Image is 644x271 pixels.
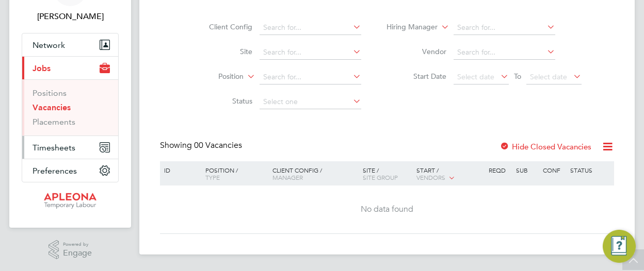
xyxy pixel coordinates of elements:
[272,173,303,181] span: Manager
[194,140,242,150] span: 00 Vacancies
[454,45,555,60] input: Search for...
[416,173,445,181] span: Vendors
[193,96,252,106] label: Status
[22,79,118,135] div: Jobs
[360,161,414,186] div: Site /
[500,142,591,151] label: Hide Closed Vacancies
[363,173,398,181] span: Site Group
[260,95,361,109] input: Select one
[603,230,636,263] button: Engage Resource Center
[457,72,494,81] span: Select date
[44,193,96,209] img: apleona-logo-retina.png
[540,161,567,179] div: Conf
[198,161,270,186] div: Position /
[33,103,71,112] a: Vacancies
[486,161,513,179] div: Reqd
[63,249,92,258] span: Engage
[33,166,77,176] span: Preferences
[513,161,540,179] div: Sub
[414,161,486,187] div: Start /
[260,45,361,60] input: Search for...
[193,47,252,56] label: Site
[387,47,446,56] label: Vendor
[63,240,92,249] span: Powered by
[22,159,118,182] button: Preferences
[568,161,613,179] div: Status
[205,173,220,181] span: Type
[49,240,92,260] a: Powered byEngage
[193,22,252,31] label: Client Config
[184,72,244,82] label: Position
[33,40,65,50] span: Network
[22,33,118,56] button: Network
[530,72,567,81] span: Select date
[511,70,524,83] span: To
[260,70,361,84] input: Search for...
[387,72,446,81] label: Start Date
[33,143,75,153] span: Timesheets
[22,57,118,79] button: Jobs
[454,21,555,35] input: Search for...
[33,88,67,98] a: Positions
[162,204,613,215] div: No data found
[22,136,118,159] button: Timesheets
[378,22,438,32] label: Hiring Manager
[22,10,119,23] span: Michael Hulme
[33,117,75,127] a: Placements
[260,21,361,35] input: Search for...
[22,193,119,209] a: Go to home page
[162,161,198,179] div: ID
[160,140,244,151] div: Showing
[270,161,360,186] div: Client Config /
[33,63,51,73] span: Jobs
